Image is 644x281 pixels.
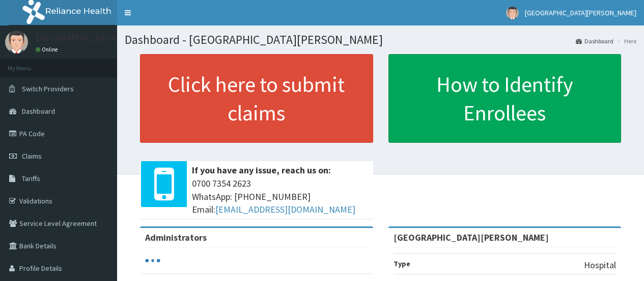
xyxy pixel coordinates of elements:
b: Administrators [145,232,207,243]
svg: audio-loading [145,253,160,268]
a: Click here to submit claims [140,54,373,143]
span: Switch Providers [22,84,74,93]
a: Dashboard [576,37,613,45]
strong: [GEOGRAPHIC_DATA][PERSON_NAME] [394,232,549,243]
a: How to Identify Enrollees [388,54,622,143]
li: Here [614,37,636,45]
p: [GEOGRAPHIC_DATA][PERSON_NAME] [36,33,186,42]
p: Hospital [584,259,616,272]
a: Online [36,46,60,53]
a: [EMAIL_ADDRESS][DOMAIN_NAME] [215,203,355,215]
span: Tariffs [22,174,40,183]
img: User Image [5,31,28,54]
span: Dashboard [22,107,55,116]
span: [GEOGRAPHIC_DATA][PERSON_NAME] [525,8,636,17]
span: Claims [22,151,42,161]
span: 0700 7354 2623 WhatsApp: [PHONE_NUMBER] Email: [192,177,368,216]
b: Type [394,259,410,268]
img: User Image [506,7,519,19]
h1: Dashboard - [GEOGRAPHIC_DATA][PERSON_NAME] [125,33,636,46]
b: If you have any issue, reach us on: [192,164,331,176]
